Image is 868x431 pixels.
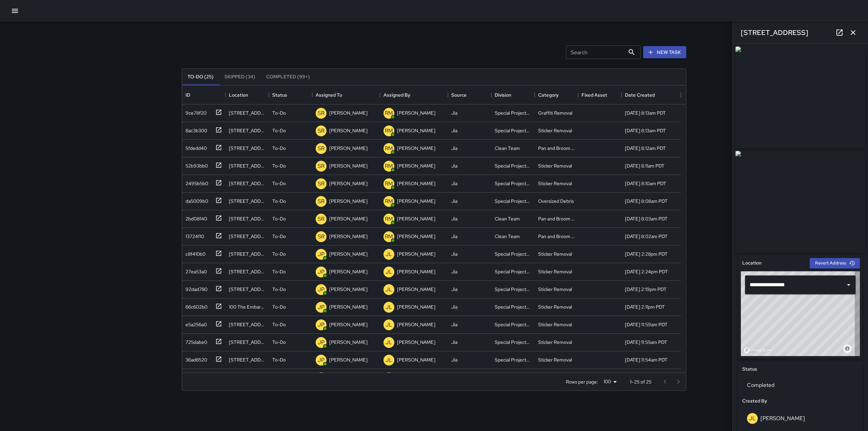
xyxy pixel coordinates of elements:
div: 9/2/2025, 2:19pm PDT [625,286,667,293]
div: Location [229,85,248,104]
div: Clean Team [495,215,520,222]
div: 52b93bb0 [183,160,208,169]
p: JL [386,303,392,311]
div: Sticker Removal [538,339,572,346]
div: Jia [451,215,457,222]
p: JL [386,268,392,276]
div: Special Projects Team [495,251,531,257]
div: Jia [451,145,457,152]
div: Sticker Removal [538,162,572,169]
div: 9/3/2025, 8:13am PDT [625,127,666,134]
p: [PERSON_NAME] [397,198,435,204]
div: Jia [451,339,457,346]
p: JL [386,321,392,329]
div: 1 Mission Street [229,268,265,275]
p: RM [385,162,393,170]
div: Special Projects Team [495,339,531,346]
p: [PERSON_NAME] [329,233,368,240]
div: Division [491,85,535,104]
div: Sticker Removal [538,251,572,257]
div: Source [451,85,467,104]
div: 444 Market Street [229,180,265,187]
div: Location [225,85,269,104]
div: Pan and Broom Block Faces [538,233,575,240]
div: Jia [451,162,457,169]
p: [PERSON_NAME] [329,145,368,152]
div: 9/2/2025, 11:54am PDT [625,356,668,363]
p: [PERSON_NAME] [329,215,368,222]
div: Sticker Removal [538,180,572,187]
p: [PERSON_NAME] [397,303,435,310]
div: Jia [451,110,457,116]
div: Sticker Removal [538,286,572,293]
p: [PERSON_NAME] [397,268,435,275]
div: 9/3/2025, 8:08am PDT [625,198,668,204]
div: 9/3/2025, 8:11am PDT [625,162,665,169]
p: Rows per page: [566,378,598,385]
div: Status [269,85,312,104]
div: Graffiti Removal [538,110,572,116]
div: Jia [451,251,457,257]
div: 9/3/2025, 8:12am PDT [625,145,666,152]
div: 66c602b0 [183,301,208,310]
button: New Task [643,46,686,59]
div: Sticker Removal [538,356,572,363]
button: Skipped (34) [219,69,261,85]
div: Jia [451,303,457,310]
p: SR [318,215,324,223]
p: JP [318,356,324,364]
p: [PERSON_NAME] [329,251,368,257]
p: 1–25 of 25 [630,378,651,385]
div: 9/2/2025, 11:59am PDT [625,321,668,328]
div: Category [535,85,578,104]
div: Special Projects Team [495,356,531,363]
div: 8ac3b300 [183,124,207,134]
div: Jia [451,268,457,275]
p: [PERSON_NAME] [329,110,368,116]
p: [PERSON_NAME] [329,162,368,169]
div: Fixed Asset [578,85,622,104]
div: Category [538,85,558,104]
div: 9/3/2025, 8:13am PDT [625,110,666,116]
p: [PERSON_NAME] [397,286,435,293]
div: 9/2/2025, 2:28pm PDT [625,251,668,257]
div: 155 Montgomery Street [229,110,265,116]
div: Clean Team [495,145,520,152]
div: 2495b5b0 [183,177,208,187]
div: 100 [601,377,619,387]
div: 5fdedd40 [183,142,207,152]
div: 725dabe0 [183,336,207,346]
div: c8f410b0 [183,248,205,257]
p: JP [318,268,324,276]
p: [PERSON_NAME] [397,127,435,134]
p: RM [385,109,393,117]
p: To-Do [272,162,286,169]
p: RM [385,215,393,223]
div: 9/3/2025, 8:10am PDT [625,180,666,187]
p: To-Do [272,127,286,134]
div: Date Created [625,85,655,104]
p: [PERSON_NAME] [329,198,368,204]
div: Sticker Removal [538,303,572,310]
div: Special Projects Team [495,268,531,275]
p: JL [386,338,392,347]
div: Pan and Broom Block Faces [538,215,575,222]
div: Special Projects Team [495,127,531,134]
p: JP [318,286,324,294]
p: [PERSON_NAME] [329,180,368,187]
div: Assigned To [316,85,342,104]
div: 100 The Embarcadero [229,303,265,310]
div: Jia [451,180,457,187]
div: 9/2/2025, 11:55am PDT [625,339,667,346]
div: Sticker Removal [538,268,572,275]
div: 22d409c0 [183,371,208,381]
p: [PERSON_NAME] [329,268,368,275]
p: JL [386,286,392,294]
div: Jia [451,321,457,328]
div: Special Projects Team [495,180,531,187]
div: Status [272,85,287,104]
div: 9/3/2025, 8:03am PDT [625,215,668,222]
p: To-Do [272,251,286,257]
p: [PERSON_NAME] [397,251,435,257]
p: [PERSON_NAME] [329,286,368,293]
